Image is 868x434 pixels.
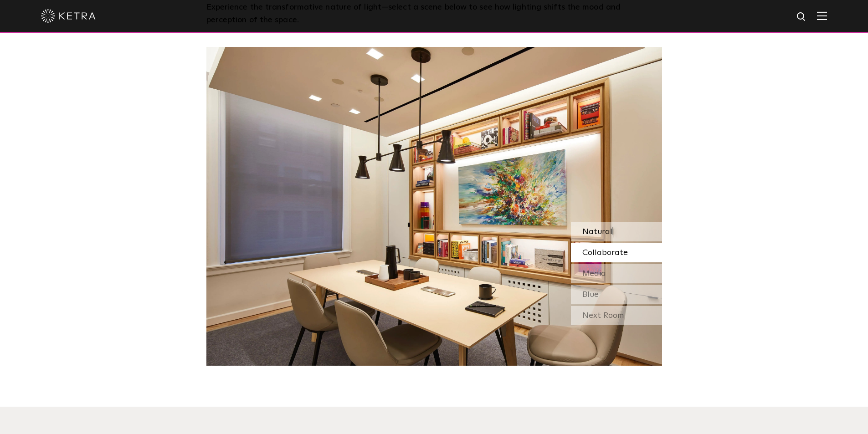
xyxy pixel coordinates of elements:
img: ketra-logo-2019-white [41,9,96,23]
span: Natural [582,228,612,236]
img: SS-Desktop-CEC-05 [206,47,662,366]
span: Blue [582,291,599,299]
span: Media [582,270,606,278]
span: Collaborate [582,249,628,257]
div: Next Room [571,306,662,325]
img: search icon [796,11,807,23]
img: Hamburger%20Nav.svg [817,11,827,20]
